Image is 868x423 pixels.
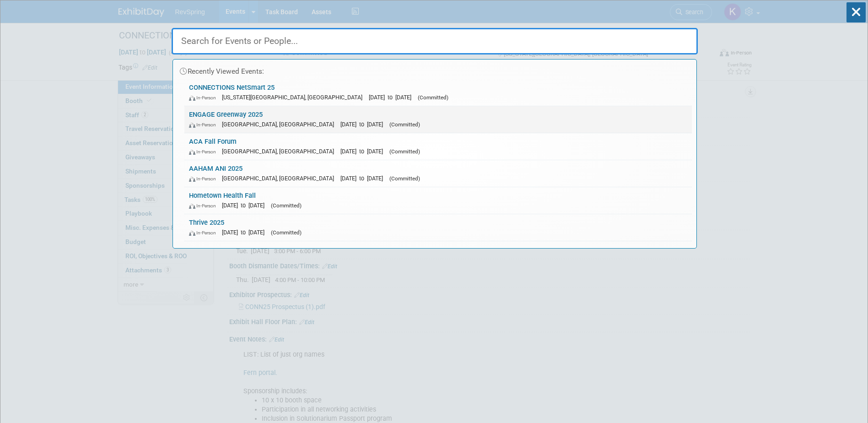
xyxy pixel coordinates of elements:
span: (Committed) [271,202,302,209]
span: (Committed) [271,229,302,236]
a: Thrive 2025 In-Person [DATE] to [DATE] (Committed) [184,214,692,241]
a: CONNECTIONS NetSmart 25 In-Person [US_STATE][GEOGRAPHIC_DATA], [GEOGRAPHIC_DATA] [DATE] to [DATE]... [184,79,692,106]
span: (Committed) [389,175,420,182]
a: Hometown Health Fall In-Person [DATE] to [DATE] (Committed) [184,187,692,214]
a: ACA Fall Forum In-Person [GEOGRAPHIC_DATA], [GEOGRAPHIC_DATA] [DATE] to [DATE] (Committed) [184,133,692,160]
input: Search for Events or People... [172,28,698,54]
span: [DATE] to [DATE] [222,229,269,236]
span: [DATE] to [DATE] [340,121,388,128]
a: AAHAM ANI 2025 In-Person [GEOGRAPHIC_DATA], [GEOGRAPHIC_DATA] [DATE] to [DATE] (Committed) [184,160,692,187]
a: ENGAGE Greenway 2025 In-Person [GEOGRAPHIC_DATA], [GEOGRAPHIC_DATA] [DATE] to [DATE] (Committed) [184,106,692,133]
span: (Committed) [389,121,420,128]
span: [DATE] to [DATE] [340,175,388,182]
div: Recently Viewed Events: [178,60,692,79]
span: [US_STATE][GEOGRAPHIC_DATA], [GEOGRAPHIC_DATA] [222,94,367,101]
span: In-Person [189,230,220,236]
span: (Committed) [389,148,420,155]
span: [DATE] to [DATE] [340,148,388,155]
span: (Committed) [418,94,448,101]
span: [GEOGRAPHIC_DATA], [GEOGRAPHIC_DATA] [222,148,339,155]
span: [GEOGRAPHIC_DATA], [GEOGRAPHIC_DATA] [222,121,339,128]
span: [DATE] to [DATE] [222,202,269,209]
span: [DATE] to [DATE] [369,94,416,101]
span: In-Person [189,149,220,155]
span: In-Person [189,122,220,128]
span: [GEOGRAPHIC_DATA], [GEOGRAPHIC_DATA] [222,175,339,182]
span: In-Person [189,203,220,209]
span: In-Person [189,176,220,182]
span: In-Person [189,95,220,101]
